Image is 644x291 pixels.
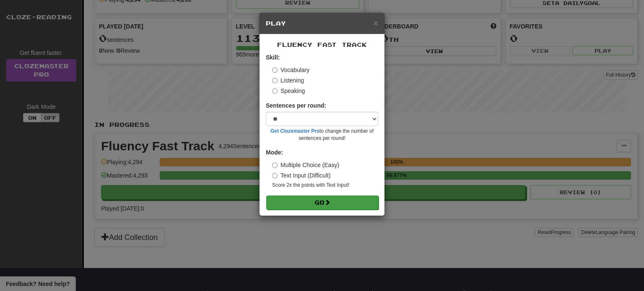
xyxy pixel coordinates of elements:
[272,173,278,178] input: Text Input (Difficult)
[277,41,367,48] span: Fluency Fast Track
[373,18,378,27] button: Close
[270,128,319,134] a: Get Clozemaster Pro
[272,162,278,168] input: Multiple Choice (Easy)
[266,101,326,110] label: Sentences per round:
[272,66,309,74] label: Vocabulary
[266,54,280,61] strong: Skill:
[272,76,304,85] label: Listening
[272,182,378,189] small: Score 2x the points with Text Input !
[266,196,379,210] button: Go
[272,88,278,94] input: Speaking
[272,67,278,73] input: Vocabulary
[266,19,378,28] h5: Play
[272,78,278,83] input: Listening
[272,87,305,95] label: Speaking
[266,149,283,156] strong: Mode:
[272,161,339,169] label: Multiple Choice (Easy)
[272,171,331,180] label: Text Input (Difficult)
[266,128,378,142] small: to change the number of sentences per round!
[373,18,378,28] span: ×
